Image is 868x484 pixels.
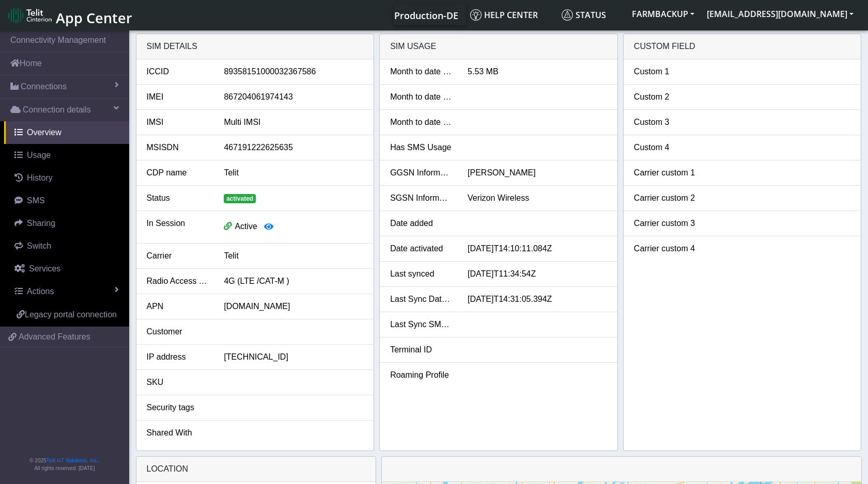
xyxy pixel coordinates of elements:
a: Help center [466,5,557,25]
span: App Center [56,8,132,27]
span: Production-DE [394,9,458,22]
div: Shared With [139,427,216,439]
img: knowledge.svg [470,9,482,21]
a: History [4,167,129,189]
span: History [27,173,53,182]
div: Carrier [139,250,216,262]
span: Overview [27,128,61,137]
div: Customer [139,326,216,338]
div: Carrier custom 2 [626,192,704,204]
div: 89358151000032367586 [216,66,371,78]
div: Month to date data [382,66,460,78]
div: Carrier custom 4 [626,243,704,255]
div: Roaming Profile [382,369,460,381]
span: Sharing [27,219,55,228]
span: Active [235,222,257,231]
div: Telit [216,167,371,179]
div: Carrier custom 1 [626,167,704,179]
span: Services [29,264,60,273]
div: Radio Access Tech [139,275,216,287]
div: [TECHNICAL_ID] [216,351,371,363]
img: logo-telit-cinterion-gw-new.png [8,7,52,24]
a: Actions [4,280,129,303]
div: Custom field [624,34,861,59]
a: SMS [4,189,129,212]
span: Status [562,9,606,21]
div: Custom 3 [626,116,704,128]
div: Custom 1 [626,66,704,78]
span: Usage [27,151,51,159]
a: Overview [4,121,129,144]
div: ICCID [139,66,216,78]
div: 467191222625635 [216,141,371,154]
div: Custom 2 [626,91,704,103]
a: Telit IoT Solutions, Inc. [47,458,98,463]
div: SKU [139,376,216,389]
div: CDP name [139,167,216,179]
div: Terminal ID [382,344,460,356]
a: Sharing [4,212,129,235]
div: Date added [382,217,460,230]
div: [DOMAIN_NAME] [216,300,371,313]
span: Legacy portal connection [25,310,117,319]
div: Verizon Wireless [460,192,615,204]
div: Last synced [382,268,460,280]
span: Actions [27,287,54,296]
div: Date activated [382,243,460,255]
div: IP address [139,351,216,363]
div: Last Sync SMS Usage [382,318,460,331]
div: [DATE]T14:10:11.084Z [460,243,615,255]
div: Status [139,192,216,204]
img: status.svg [562,9,573,21]
div: Month to date SMS [382,91,460,103]
div: In Session [139,217,216,237]
div: Custom 4 [626,141,704,154]
span: activated [224,194,256,203]
div: IMSI [139,116,216,128]
span: Advanced Features [19,331,90,343]
div: Month to date voice [382,116,460,128]
div: 4G (LTE /CAT-M ) [216,275,371,287]
a: Your current platform instance [394,5,458,25]
button: FARMBACKUP [626,5,701,23]
a: Usage [4,144,129,167]
span: Help center [470,9,538,21]
button: View session details [257,217,280,237]
div: Has SMS Usage [382,141,460,154]
div: Multi IMSI [216,116,371,128]
a: Status [557,5,626,25]
div: Carrier custom 3 [626,217,704,230]
div: Telit [216,250,371,262]
div: 5.53 MB [460,66,615,78]
a: Switch [4,235,129,257]
div: SGSN Information [382,192,460,204]
a: App Center [8,4,131,26]
div: 867204061974143 [216,91,371,103]
span: Switch [27,241,51,250]
div: Last Sync Data Usage [382,293,460,305]
span: Connection details [23,104,91,116]
div: LOCATION [136,457,376,482]
div: Security tags [139,401,216,414]
div: IMEI [139,91,216,103]
span: Connections [21,80,67,93]
a: Services [4,257,129,280]
span: SMS [27,196,45,205]
div: [PERSON_NAME] [460,167,615,179]
div: GGSN Information [382,167,460,179]
div: [DATE]T11:34:54Z [460,268,615,280]
div: SIM usage [380,34,617,59]
button: [EMAIL_ADDRESS][DOMAIN_NAME] [701,5,860,23]
div: SIM details [136,34,374,59]
div: APN [139,300,216,313]
div: MSISDN [139,141,216,154]
div: [DATE]T14:31:05.394Z [460,293,615,305]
